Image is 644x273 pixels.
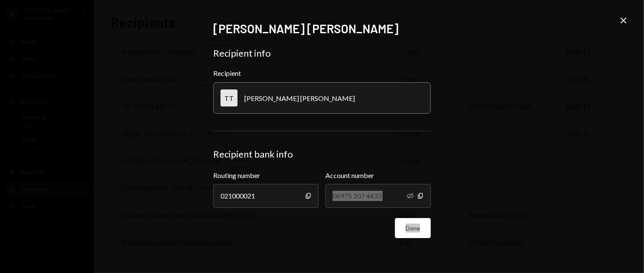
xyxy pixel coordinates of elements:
label: Account number [325,170,431,181]
label: Routing number [213,170,319,181]
div: Recipient info [213,47,431,59]
div: 06975 207 4433 [325,184,431,208]
h2: [PERSON_NAME] [PERSON_NAME] [213,20,431,37]
button: Done [395,218,431,238]
div: Recipient bank info [213,148,431,160]
div: TT [220,89,238,106]
div: [PERSON_NAME] [PERSON_NAME] [244,94,355,102]
div: 021000021 [213,184,319,208]
div: Recipient [213,69,431,77]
